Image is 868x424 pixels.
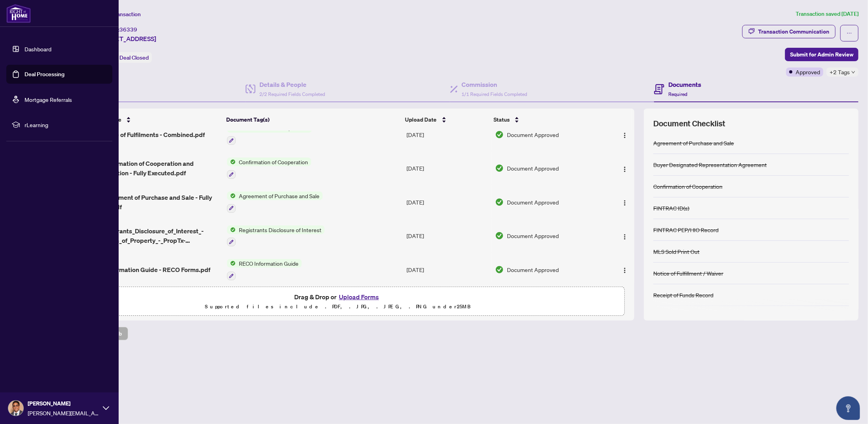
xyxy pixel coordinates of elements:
span: Document Approved [507,164,559,173]
div: Status: [98,52,152,63]
button: Status IconNotice of Fulfillment / Waiver [227,124,312,145]
td: [DATE] [403,118,492,152]
span: Drag & Drop or [294,292,381,302]
div: FINTRAC PEP/HIO Record [653,225,719,234]
th: Document Tag(s) [223,109,402,131]
span: RECO Information Guide [236,259,302,268]
button: Transaction Communication [742,25,836,38]
img: Document Status [495,265,504,274]
img: logo [6,4,31,23]
img: Document Status [495,231,504,240]
h4: Commission [462,80,528,89]
div: Receipt of Funds Record [653,291,713,299]
span: down [851,70,855,74]
span: Confirmation of Cooperation [236,158,311,166]
button: Submit for Admin Review [785,48,859,61]
span: ellipsis [847,30,852,36]
span: Status [494,115,510,124]
span: View Transaction [98,11,141,18]
span: Upload Date [405,115,437,124]
a: Mortgage Referrals [25,96,72,103]
img: Logo [622,200,628,206]
img: Profile Icon [8,401,23,416]
span: [PERSON_NAME] [28,399,99,408]
h4: Details & People [259,80,325,89]
div: Buyer Designated Representation Agreement [653,160,767,169]
img: Status Icon [227,158,236,166]
button: Logo [618,196,631,208]
span: [PERSON_NAME][EMAIL_ADDRESS][DOMAIN_NAME] [28,409,99,417]
td: [DATE] [403,253,492,287]
span: rLearning [25,120,107,129]
img: Status Icon [227,225,236,234]
img: Status Icon [227,191,236,200]
button: Status IconAgreement of Purchase and Sale [227,191,323,213]
span: 36339 [119,26,137,33]
span: 1_Reco Information Guide - RECO Forms.pdf [83,265,210,274]
span: Document Approved [507,198,559,206]
span: 160_Registrants_Disclosure_of_Interest_-_Acquisition_of_Property_-_PropTx-[PERSON_NAME].pdf [83,226,221,245]
span: 100 - Agreement of Purchase and Sale - Fully Executed.pdf [83,193,221,212]
td: [DATE] [403,185,492,219]
span: Approved [796,68,820,76]
span: 320 - Confirmation of Cooperation and Representation - Fully Executed.pdf [83,159,221,178]
span: Document Approved [507,265,559,274]
button: Open asap [836,396,860,420]
td: [DATE] [403,219,492,253]
span: Required [668,91,687,97]
span: 124 - Notice of Fulfilments - Combined.pdf [83,130,205,139]
img: Logo [622,267,628,274]
img: Logo [622,166,628,173]
button: Status IconRegistrants Disclosure of Interest [227,225,325,247]
img: Status Icon [227,259,236,268]
div: FINTRAC ID(s) [653,204,689,212]
button: Logo [618,162,631,174]
button: Logo [618,128,631,141]
button: Status IconConfirmation of Cooperation [227,158,311,179]
span: Registrants Disclosure of Interest [236,225,325,234]
img: Document Status [495,130,504,139]
img: Logo [622,234,628,240]
a: Dashboard [25,45,51,53]
span: +2 Tags [830,68,850,77]
span: Agreement of Purchase and Sale [236,191,323,200]
h4: Documents [668,80,701,89]
th: Upload Date [402,109,491,131]
div: MLS Sold Print Out [653,247,700,256]
button: Status IconRECO Information Guide [227,259,302,280]
p: Supported files include .PDF, .JPG, .JPEG, .PNG under 25 MB [56,302,620,311]
td: [DATE] [403,151,492,185]
span: Drag & Drop orUpload FormsSupported files include .PDF, .JPG, .JPEG, .PNG under25MB [51,287,624,316]
a: Deal Processing [25,71,64,78]
span: Submit for Admin Review [790,48,853,61]
span: 2/2 Required Fields Completed [259,91,325,97]
th: Status [490,109,601,131]
span: Document Approved [507,130,559,139]
img: Document Status [495,198,504,206]
button: Logo [618,229,631,242]
div: Transaction Communication [758,25,829,38]
div: Agreement of Purchase and Sale [653,139,734,147]
span: [STREET_ADDRESS] [98,34,156,43]
article: Transaction saved [DATE] [796,9,859,19]
img: Logo [622,132,628,139]
span: Document Approved [507,231,559,240]
th: (13) File Name [80,109,223,131]
img: Document Status [495,164,504,173]
span: 1/1 Required Fields Completed [462,91,528,97]
div: Notice of Fulfillment / Waiver [653,269,723,278]
span: Deal Closed [119,54,149,61]
button: Upload Forms [337,292,381,302]
div: Confirmation of Cooperation [653,182,722,191]
button: Logo [618,263,631,276]
span: Document Checklist [653,118,725,129]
